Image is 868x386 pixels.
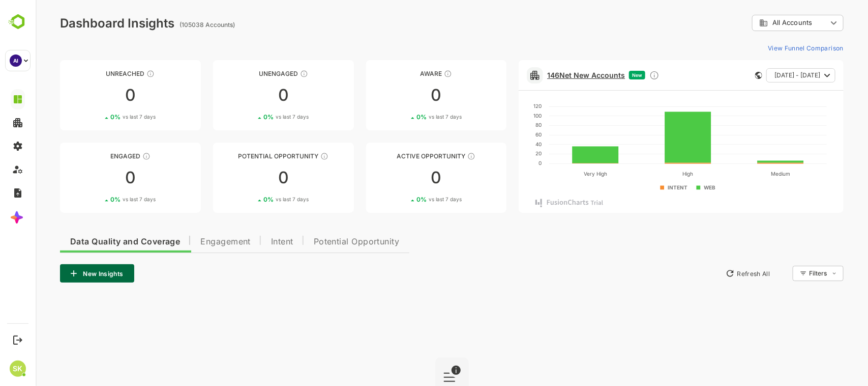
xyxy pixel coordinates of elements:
[285,152,293,160] div: These accounts are MQAs and can be passed on to Inside Sales
[500,131,506,137] text: 60
[24,170,165,186] div: 0
[75,113,120,121] div: 0 %
[500,141,506,147] text: 40
[503,160,506,166] text: 0
[177,170,318,186] div: 0
[165,238,215,246] span: Engagement
[596,72,607,78] span: New
[716,13,808,33] div: All Accounts
[177,143,318,213] a: Potential OpportunityThese accounts are MQAs and can be passed on to Inside Sales00%vs last 7 days
[724,18,792,27] div: All Accounts
[177,70,318,77] div: Unengaged
[24,16,139,31] div: Dashboard Insights
[393,113,426,121] span: vs last 7 days
[393,196,426,203] span: vs last 7 days
[240,113,273,121] span: vs last 7 days
[381,196,426,203] div: 0 %
[177,152,318,160] div: Potential Opportunity
[35,238,144,246] span: Data Quality and Coverage
[5,12,31,32] img: BambooboxLogoMark.f1c84d78b4c51b1a7b5f700c9845e183.svg
[228,113,273,121] div: 0 %
[24,60,165,130] a: UnreachedThese accounts have not been engaged with for a defined time period00%vs last 7 days
[11,333,24,347] button: Logout
[331,152,471,160] div: Active Opportunity
[331,87,471,103] div: 0
[24,143,165,213] a: EngagedThese accounts are warm, further nurturing would qualify them to MQAs00%vs last 7 days
[278,238,364,246] span: Potential Opportunity
[24,152,165,160] div: Engaged
[408,70,416,78] div: These accounts have just entered the buying cycle and need further nurturing
[87,113,120,121] span: vs last 7 days
[10,54,22,67] div: AI
[240,196,273,203] span: vs last 7 days
[685,265,739,282] button: Refresh All
[512,71,589,79] a: 146Net New Accounts
[264,70,273,78] div: These accounts have not shown enough engagement and need nurturing
[107,152,115,160] div: These accounts are warm, further nurturing would qualify them to MQAs
[24,70,165,77] div: Unreached
[331,60,471,130] a: AwareThese accounts have just entered the buying cycle and need further nurturing00%vs last 7 days
[228,196,273,203] div: 0 %
[614,70,624,80] div: Discover new ICP-fit accounts showing engagement — via intent surges, anonymous website visits, L...
[331,170,471,186] div: 0
[10,361,26,377] div: SK
[773,269,792,277] div: Filters
[111,70,119,78] div: These accounts have not been engaged with for a defined time period
[500,150,506,156] text: 20
[647,171,658,177] text: High
[144,21,202,29] ag: (105038 Accounts)
[498,103,506,109] text: 120
[498,113,506,119] text: 100
[731,68,800,82] button: [DATE] - [DATE]
[739,69,785,82] span: [DATE] - [DATE]
[548,171,572,177] text: Very High
[432,152,440,160] div: These accounts have open opportunities which might be at any of the Sales Stages
[87,196,120,203] span: vs last 7 days
[24,264,99,283] button: New Insights
[75,196,120,203] div: 0 %
[331,143,471,213] a: Active OpportunityThese accounts have open opportunities which might be at any of the Sales Stage...
[235,238,258,246] span: Intent
[728,40,808,56] button: View Funnel Comparison
[720,72,727,79] div: This card does not support filter and segments
[381,113,426,121] div: 0 %
[177,60,318,130] a: UnengagedThese accounts have not shown enough engagement and need nurturing00%vs last 7 days
[500,122,506,128] text: 80
[772,264,808,283] div: Filters
[24,87,165,103] div: 0
[737,19,776,26] span: All Accounts
[735,171,755,177] text: Medium
[177,87,318,103] div: 0
[331,70,471,77] div: Aware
